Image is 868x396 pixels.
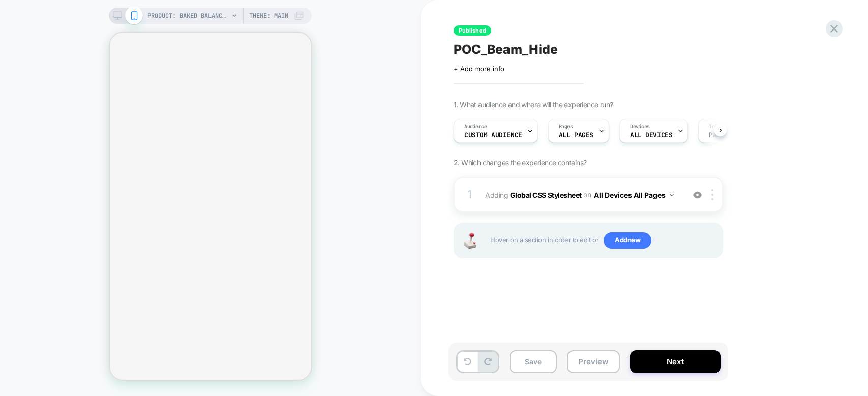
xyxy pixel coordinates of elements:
span: Hover on a section in order to edit or [490,232,717,249]
button: Next [630,350,721,373]
button: Preview [567,350,620,373]
img: down arrow [670,194,674,196]
img: close [711,189,713,200]
span: Published [454,25,491,36]
span: 2. Which changes the experience contains? [454,158,586,167]
span: + Add more info [454,65,504,73]
span: Add new [604,232,651,249]
button: All Devices All Pages [594,188,674,202]
span: Devices [630,123,650,130]
button: Save [510,350,557,373]
img: Joystick [460,233,480,249]
span: Pages [559,123,573,130]
span: Trigger [709,123,729,130]
span: on [583,188,591,201]
span: POC_Beam_Hide [454,42,558,57]
span: Custom Audience [464,132,522,139]
b: Global CSS Stylesheet [510,190,582,199]
span: Audience [464,123,487,130]
span: ALL PAGES [559,132,593,139]
span: PRODUCT: Baked Balance-n-Brighten Color Correcting Foundation [147,8,229,24]
div: 1 [465,185,475,205]
span: Page Load [709,132,743,139]
span: Adding [485,188,679,202]
span: ALL DEVICES [630,132,672,139]
img: crossed eye [693,191,702,199]
span: 1. What audience and where will the experience run? [454,100,613,109]
span: Theme: MAIN [249,8,288,24]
